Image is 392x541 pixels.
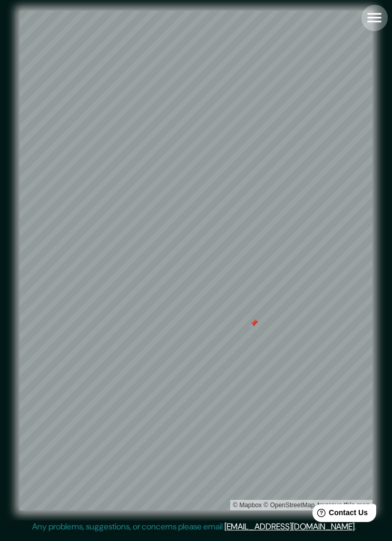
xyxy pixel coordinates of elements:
[263,501,315,509] a: OpenStreetMap
[19,11,373,510] canvas: Map
[233,501,262,509] a: Mapbox
[298,500,380,529] iframe: Help widget launcher
[32,520,356,533] p: Any problems, suggestions, or concerns please email .
[224,521,355,532] a: [EMAIL_ADDRESS][DOMAIN_NAME]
